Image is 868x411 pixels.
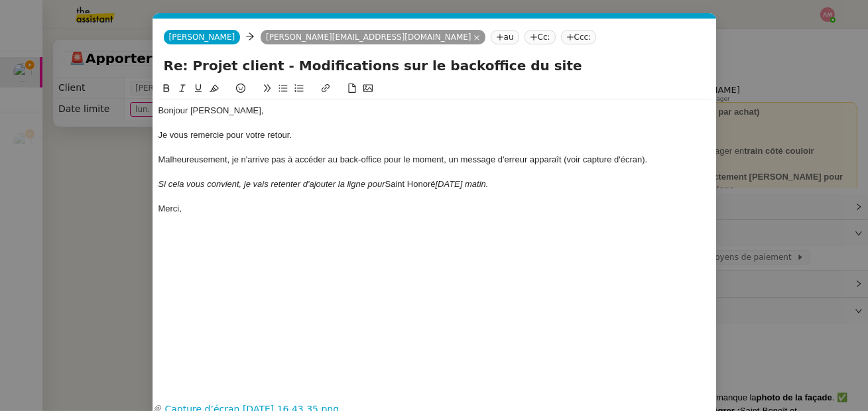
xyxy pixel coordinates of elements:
[158,179,385,189] em: Si cela vous convient, je vais retenter d'ajouter la ligne pour
[158,203,711,215] div: Merci,
[561,30,597,44] nz-tag: Ccc:
[261,30,485,44] nz-tag: [PERSON_NAME][EMAIL_ADDRESS][DOMAIN_NAME]
[491,30,519,44] nz-tag: au
[158,154,711,166] div: Malheureusement, je n'arrive pas à accéder au back-office pour le moment, un message d'erreur app...
[158,129,711,141] div: Je vous remercie pour votre retour.
[158,178,711,190] div: Saint Honoré
[436,179,489,189] em: [DATE] matin.
[169,32,235,42] span: [PERSON_NAME]
[164,56,706,76] input: Subject
[158,105,711,117] div: Bonjour [PERSON_NAME],
[525,30,556,44] nz-tag: Cc:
